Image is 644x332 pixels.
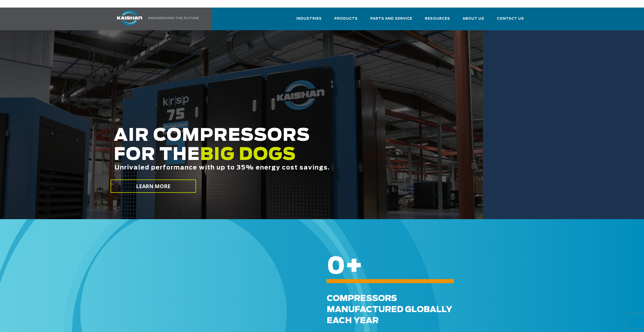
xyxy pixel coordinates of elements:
[497,12,524,29] a: Contact Us
[463,16,484,22] span: About Us
[334,16,358,22] span: Products
[114,165,330,171] span: Unrivaled performance with up to 35% energy cost savings.
[370,12,412,29] a: Parts and Service
[327,293,636,326] div: Compressors Manufactured GLOBALLY each Year
[334,12,358,29] a: Products
[463,12,484,29] a: About Us
[425,12,450,29] a: Resources
[497,16,524,22] span: Contact Us
[200,146,296,163] span: BIG DOGS
[370,16,412,22] span: Parts and Service
[327,255,345,278] span: 0
[111,180,196,193] a: LEARN MORE
[425,16,450,22] span: Resources
[111,8,200,30] a: Kaishan USA
[114,126,460,187] h2: AIR COMPRESSORS FOR THE
[148,17,199,19] img: Engineering the future
[136,183,171,190] span: LEARN MORE
[327,263,618,270] h6: +
[296,12,322,29] a: Industries
[111,10,148,25] img: kaishan logo
[296,16,322,22] span: Industries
